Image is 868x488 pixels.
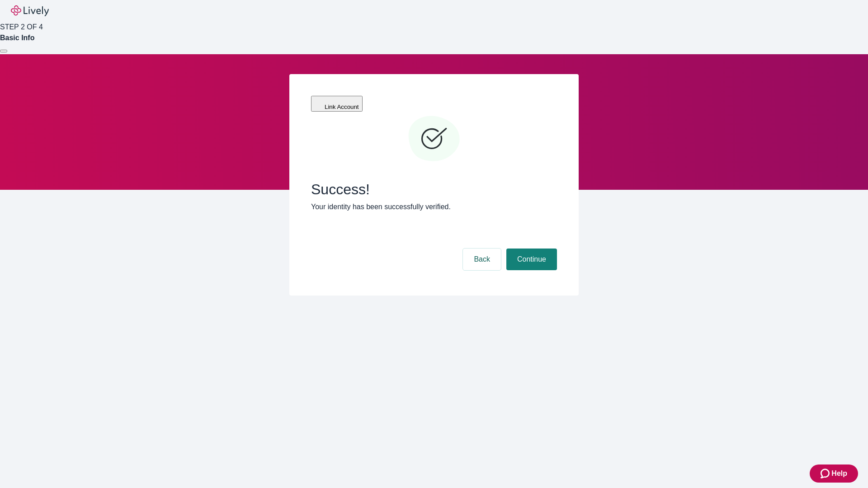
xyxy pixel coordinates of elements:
button: Link Account [311,96,363,112]
button: Zendesk support iconHelp [810,465,858,483]
button: Continue [506,249,557,270]
p: Your identity has been successfully verified. [311,202,557,212]
span: Help [831,468,847,479]
svg: Checkmark icon [407,112,461,166]
img: Lively [11,5,49,16]
span: Success! [311,181,557,198]
svg: Zendesk support icon [821,468,831,479]
button: Back [463,249,501,270]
